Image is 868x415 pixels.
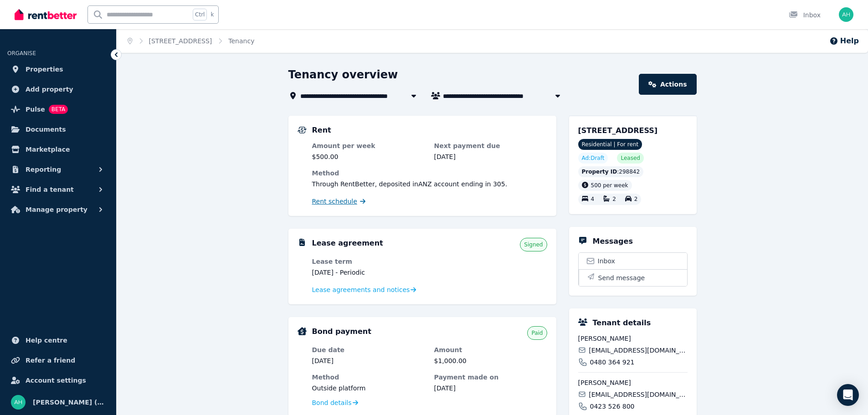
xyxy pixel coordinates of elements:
a: [STREET_ADDRESS] [149,37,212,45]
dd: [DATE] - Periodic [312,268,425,277]
span: Ad: Draft [582,154,605,162]
span: [EMAIL_ADDRESS][DOMAIN_NAME] [589,346,687,355]
span: [PERSON_NAME] [578,378,688,387]
nav: Breadcrumb [117,29,265,53]
dt: Payment made on [434,373,547,382]
a: Lease agreements and notices [312,285,416,294]
span: 4 [591,196,595,203]
span: k [211,11,214,18]
dt: Lease term [312,257,425,266]
dt: Due date [312,345,425,354]
span: BETA [49,105,68,114]
span: Properties [26,64,63,75]
span: Through RentBetter , deposited in ANZ account ending in 305 . [312,180,508,188]
span: Ctrl [193,9,207,20]
span: 2 [612,196,616,203]
a: Account settings [7,371,109,389]
dd: $1,000.00 [434,356,547,365]
span: Manage property [26,204,87,215]
span: Inbox [598,256,615,266]
dd: [DATE] [312,356,425,365]
a: Inbox [579,253,687,269]
span: ORGANISE [7,50,36,56]
span: Property ID [582,168,617,175]
a: Bond details [312,398,358,407]
span: Find a tenant [26,184,74,195]
span: 2 [634,196,638,203]
a: PulseBETA [7,100,109,118]
span: 0480 364 921 [590,358,635,367]
span: Leased [621,154,640,162]
img: Alicia (Ally) Hewings [839,7,853,22]
dd: [DATE] [434,152,547,161]
h5: Bond payment [312,326,371,337]
span: Signed [524,241,543,248]
span: [PERSON_NAME] [578,334,688,343]
span: Lease agreements and notices [312,285,410,294]
span: 0423 526 800 [590,402,635,411]
button: Send message [579,269,687,286]
span: Residential | For rent [578,139,642,150]
button: Manage property [7,200,109,219]
span: [PERSON_NAME] (Ally) Hewings [33,397,105,408]
a: Rent schedule [312,197,366,206]
span: Documents [26,124,66,135]
img: Alicia (Ally) Hewings [11,395,26,410]
span: Marketplace [26,144,70,155]
dt: Method [312,373,425,382]
dt: Amount [434,345,547,354]
dd: $500.00 [312,152,425,161]
a: Documents [7,120,109,138]
img: Rental Payments [298,127,307,133]
button: Find a tenant [7,180,109,199]
a: Add property [7,80,109,98]
span: Add property [26,84,73,95]
span: Reporting [26,164,61,175]
div: Open Intercom Messenger [837,384,859,406]
a: Actions [639,74,696,95]
span: [EMAIL_ADDRESS][DOMAIN_NAME] [589,390,687,399]
h5: Lease agreement [312,238,383,249]
h5: Rent [312,125,331,136]
dt: Next payment due [434,141,547,150]
span: [STREET_ADDRESS] [578,126,658,135]
img: RentBetter [15,8,77,21]
dt: Amount per week [312,141,425,150]
dt: Method [312,169,547,178]
span: Send message [598,273,645,282]
dd: Outside platform [312,384,425,393]
a: Help centre [7,331,109,349]
h5: Messages [593,236,633,247]
a: Refer a friend [7,351,109,369]
span: Help centre [26,335,67,346]
span: Tenancy [228,36,254,46]
div: : 298842 [578,166,644,177]
a: Properties [7,60,109,78]
h1: Tenancy overview [288,67,398,82]
span: Bond details [312,398,352,407]
button: Help [829,36,859,46]
button: Reporting [7,160,109,179]
span: Pulse [26,104,45,115]
span: Refer a friend [26,355,75,366]
span: Account settings [26,375,86,386]
dd: [DATE] [434,384,547,393]
a: Marketplace [7,140,109,159]
h5: Tenant details [593,318,651,328]
img: Bond Details [298,327,307,335]
span: Paid [531,329,543,337]
div: Inbox [789,10,821,20]
span: Rent schedule [312,197,357,206]
span: 500 per week [591,182,628,189]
